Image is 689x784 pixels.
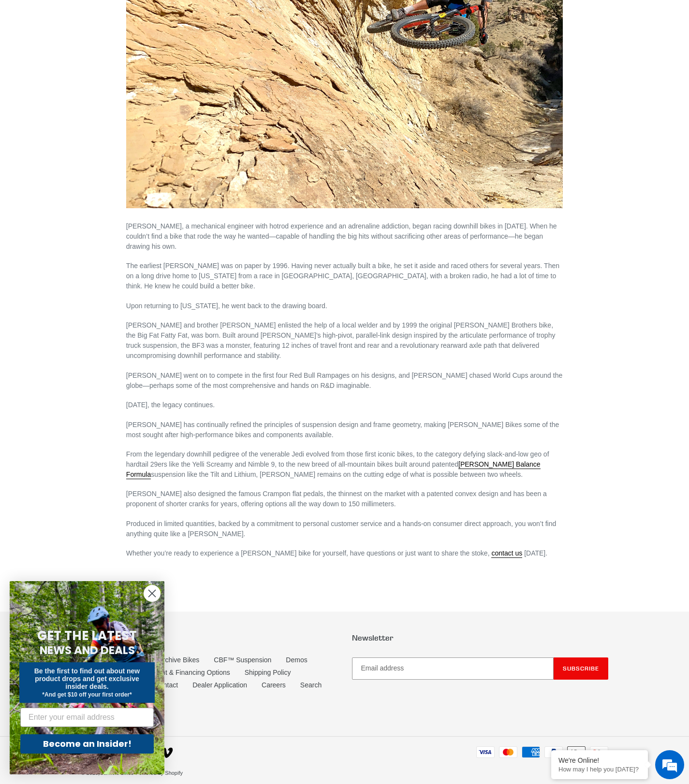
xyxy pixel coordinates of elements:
[126,489,563,509] p: [PERSON_NAME] also designed the famous Crampon flat pedals, the thinnest on the market with a pat...
[126,460,541,479] a: [PERSON_NAME] Balance Formula
[262,681,286,689] a: Careers
[126,420,563,440] p: [PERSON_NAME] has continually refined the principles of suspension design and frame geometry, mak...
[81,633,337,642] p: Quick links
[126,400,563,410] p: [DATE], the legacy continues.
[192,681,247,689] a: Dealer Application
[144,585,161,602] button: Close dialog
[37,627,137,644] span: GET THE LATEST
[558,756,641,764] div: We're Online!
[300,681,322,689] a: Search
[42,691,132,698] span: *And get $10 off your first order*
[563,665,599,672] span: Subscribe
[126,449,563,480] p: From the legendary downhill pedigree of the venerable Jedi evolved from those first iconic bikes,...
[352,633,608,642] p: Newsletter
[214,656,271,664] a: CBF™ Suspension
[158,656,199,664] a: Archive Bikes
[126,320,563,361] p: [PERSON_NAME] and brother [PERSON_NAME] enlisted the help of a local welder and by 1999 the origi...
[20,734,154,754] button: Become an Insider!
[126,519,563,539] p: Produced in limited quantities, backed by a commitment to personal customer service and a hands-o...
[286,656,307,664] a: Demos
[126,371,563,391] p: [PERSON_NAME] went on to compete in the first four Red Bull Rampages on his designs, and [PERSON_...
[352,657,554,680] input: Email address
[491,549,522,558] a: contact us
[554,657,608,680] button: Subscribe
[34,667,140,690] span: Be the first to find out about new product drops and get exclusive insider deals.
[20,708,154,727] input: Enter your email address
[40,642,135,658] span: NEWS AND DEALS
[126,211,563,252] p: [PERSON_NAME], a mechanical engineer with hotrod experience and an adrenaline addiction, began ra...
[126,548,563,558] p: Whether you’re ready to experience a [PERSON_NAME] bike for yourself, have questions or just want...
[245,669,291,676] a: Shipping Policy
[135,770,183,776] a: Powered by Shopify
[558,766,641,773] p: How may I help you today?
[126,261,563,291] p: The earliest [PERSON_NAME] was on paper by 1996. Having never actually built a bike, he set it as...
[141,669,230,676] a: Payment & Financing Options
[126,301,563,311] p: Upon returning to [US_STATE], he went back to the drawing board.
